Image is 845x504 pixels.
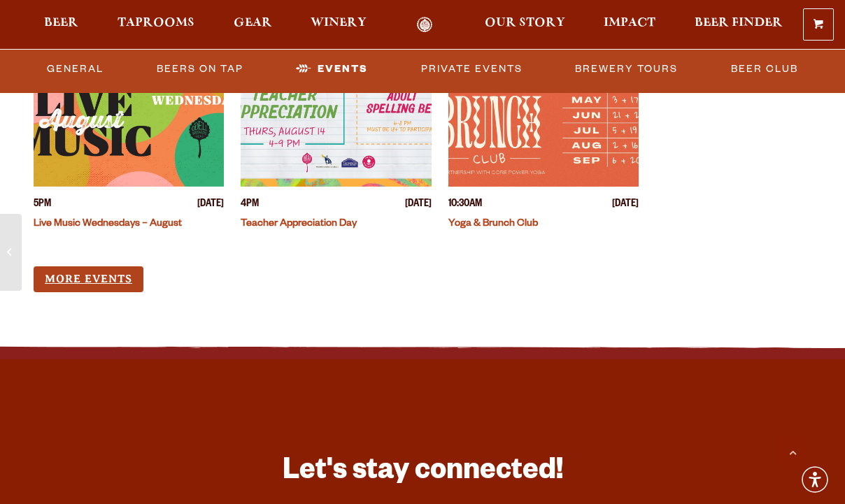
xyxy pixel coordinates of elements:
[695,17,783,29] span: Beer Finder
[800,464,830,495] div: Accessibility Menu
[405,198,432,213] span: [DATE]
[35,17,87,33] a: Beer
[595,17,665,33] a: Impact
[290,52,374,85] a: Events
[34,198,51,213] span: 5PM
[197,198,224,213] span: [DATE]
[604,17,655,29] span: Impact
[34,266,143,292] a: More Events (opens in a new window)
[151,52,249,85] a: Beers on Tap
[399,17,451,33] a: Odell Home
[416,52,528,85] a: Private Events
[569,52,683,85] a: Brewery Tours
[301,17,376,33] a: Winery
[234,17,272,29] span: Gear
[241,219,357,230] a: Teacher Appreciation Day
[311,17,367,29] span: Winery
[241,54,431,187] a: View event details
[34,219,182,230] a: Live Music Wednesdays – August
[241,198,259,213] span: 4PM
[725,52,804,85] a: Beer Club
[612,198,639,213] span: [DATE]
[118,17,194,29] span: Taprooms
[448,54,639,187] a: View event details
[108,17,204,33] a: Taprooms
[686,17,792,33] a: Beer Finder
[234,453,611,494] h3: Let's stay connected!
[41,52,109,85] a: General
[476,17,574,33] a: Our Story
[485,17,565,29] span: Our Story
[775,434,810,469] a: Scroll to top
[448,198,482,213] span: 10:30AM
[34,54,224,187] a: View event details
[44,17,78,29] span: Beer
[225,17,281,33] a: Gear
[448,219,538,230] a: Yoga & Brunch Club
